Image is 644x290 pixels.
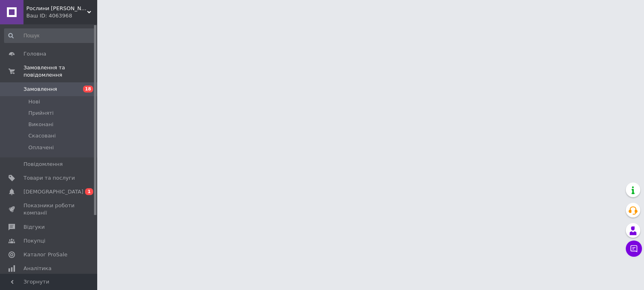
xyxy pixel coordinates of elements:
span: Скасовані [28,132,56,140]
span: Рослини Мрія Розсадник Декоративних Рослин [26,5,87,12]
span: Каталог ProSale [23,251,67,258]
button: Чат з покупцем [626,241,642,257]
span: Виконані [28,121,53,128]
div: Ваш ID: 4063968 [26,12,97,19]
span: 1 [85,188,93,195]
input: Пошук [4,28,96,43]
span: Повідомлення [23,161,63,168]
span: Замовлення [23,86,57,93]
span: [DEMOGRAPHIC_DATA] [23,188,83,195]
span: Замовлення та повідомлення [23,64,97,79]
span: Відгуки [23,223,45,231]
span: Оплачені [28,144,54,151]
span: Головна [23,50,46,58]
span: 18 [83,86,93,92]
span: Показники роботи компанії [23,202,75,217]
span: Нові [28,98,40,105]
span: Покупці [23,237,45,245]
span: Прийняті [28,110,53,117]
span: Товари та послуги [23,174,75,182]
span: Аналітика [23,265,51,272]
